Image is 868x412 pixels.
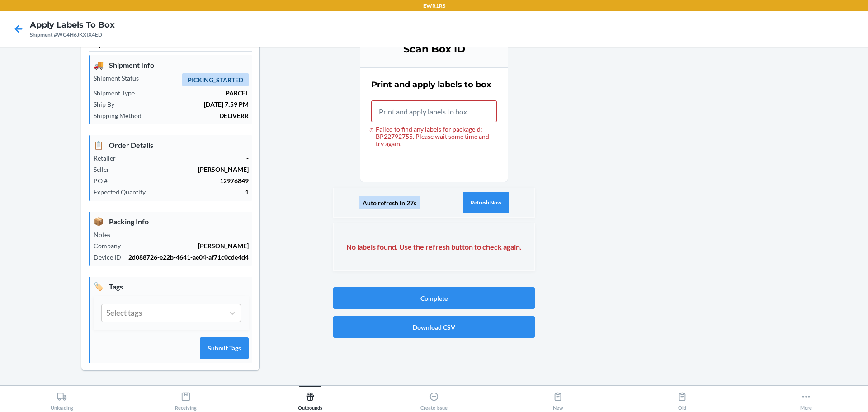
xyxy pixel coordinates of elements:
p: - [123,153,249,163]
span: 📦 [94,215,104,227]
input: Failed to find any labels for packageId: BP22792755. Please wait some time and try again. [371,100,497,122]
h2: Print and apply labels to box [371,79,491,90]
div: Create Issue [420,388,448,411]
div: Failed to find any labels for packageId: BP22792755. Please wait some time and try again. [371,126,497,147]
span: 🚚 [94,59,104,71]
div: Auto refresh in 27s [359,196,420,209]
button: More [744,386,868,411]
p: Shipment Info [94,59,249,71]
p: 12976849 [115,176,249,185]
p: Shipment Type [94,88,142,98]
p: Order Details [94,139,249,151]
p: 1 [153,187,249,197]
p: PO # [94,176,115,185]
button: New [496,386,620,411]
p: [PERSON_NAME] [128,241,249,251]
p: Packing Info [94,215,249,227]
span: 🏷️ [94,280,104,293]
div: Select tags [106,307,142,319]
button: Create Issue [372,386,496,411]
p: Retailer [94,153,123,163]
p: Seller [94,165,117,174]
div: Unloading [51,388,73,411]
div: New [553,388,563,411]
span: PICKING_STARTED [182,73,249,86]
div: Receiving [175,388,197,411]
p: Ship By [94,99,122,109]
div: Shipment #WC4H6JKXIX4ED [30,31,115,39]
p: 2d088726-e22b-4641-ae04-af71c0cde4d4 [128,252,249,262]
h4: Apply Labels to Box [30,19,115,31]
div: More [800,388,812,411]
div: Old [677,388,687,411]
button: Receiving [124,386,248,411]
div: No labels found. Use the refresh button to check again. [341,231,527,263]
p: Expected Quantity [94,187,153,197]
p: EWR1RS [423,2,445,10]
button: Old [620,386,744,411]
button: Complete [333,287,535,309]
p: PARCEL [142,88,249,98]
p: Shipping Method [94,111,149,120]
span: 📋 [94,139,104,151]
p: Shipment Status [94,73,146,83]
button: Outbounds [248,386,372,411]
button: Download CSV [333,316,535,338]
p: DELIVERR [149,111,249,120]
p: Device ID [94,252,128,262]
h3: Scan Box ID [371,42,497,57]
p: Tags [94,280,249,293]
button: Submit Tags [200,337,249,359]
p: [PERSON_NAME] [117,165,249,174]
p: [DATE] 7:59 PM [122,99,249,109]
p: Company [94,241,128,251]
p: Notes [94,230,118,239]
button: Refresh Now [463,192,509,213]
div: Outbounds [298,388,322,411]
